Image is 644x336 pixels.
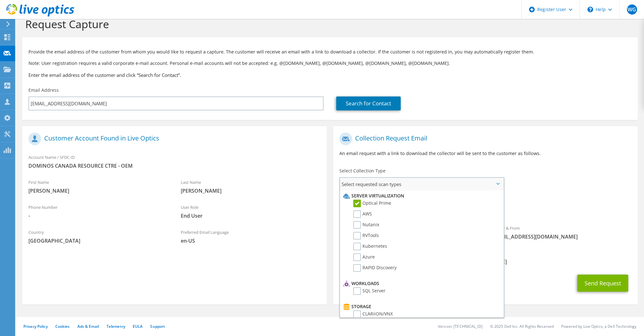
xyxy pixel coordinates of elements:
[77,324,99,329] a: Ads & Email
[23,324,48,329] a: Privacy Policy
[181,237,320,244] span: en-US
[353,221,379,229] label: Nutanix
[492,233,631,240] span: [EMAIL_ADDRESS][DOMAIN_NAME]
[28,60,631,67] p: Note: User registration requires a valid corporate e-mail account. Personal e-mail accounts will ...
[342,280,500,287] li: Workloads
[627,4,637,15] span: WG
[28,212,168,219] span: -
[181,212,320,219] span: End User
[490,324,554,329] li: © 2025 Dell Inc. All Rights Reserved
[353,287,386,295] label: SQL Server
[353,310,393,318] label: CLARiiON/VNX
[25,17,631,31] h1: Request Capture
[353,232,379,240] label: RVTools
[339,150,631,157] p: An email request with a link to download the collector will be sent to the customer as follows.
[174,176,327,197] div: Last Name
[333,246,638,268] div: CC & Reply To
[22,201,174,222] div: Phone Number
[174,226,327,247] div: Preferred Email Language
[22,176,174,197] div: First Name
[106,324,125,329] a: Telemetry
[28,48,631,55] p: Provide the email address of the customer from whom you would like to request a capture. The cust...
[353,264,397,272] label: RAPID Discovery
[353,200,391,207] label: Optical Prime
[333,221,485,243] div: To
[340,178,503,190] span: Select requested scan types
[342,303,500,310] li: Storage
[339,168,386,174] label: Select Collection Type
[438,324,483,329] li: Version: [TECHNICAL_ID]
[28,237,168,244] span: [GEOGRAPHIC_DATA]
[150,324,165,329] a: Support
[28,133,317,145] h1: Customer Account Found in Live Optics
[587,7,593,12] svg: \n
[577,275,628,292] button: Send Request
[28,162,320,169] span: DOMINOS CANADA RESOURCE CTRE - OEM
[353,253,375,261] label: Azure
[485,221,638,243] div: Sender & From
[353,210,372,218] label: AWS
[336,96,401,110] a: Search for Contact
[22,151,327,172] div: Account Name / SFDC ID
[339,133,628,145] h1: Collection Request Email
[55,324,70,329] a: Cookies
[181,187,320,194] span: [PERSON_NAME]
[28,87,59,93] label: Email Address
[342,192,500,200] li: Server Virtualization
[28,187,168,194] span: [PERSON_NAME]
[333,193,638,218] div: Requested Collections
[133,324,143,329] a: EULA
[174,201,327,222] div: User Role
[28,72,631,78] h3: Enter the email address of the customer and click “Search for Contact”.
[353,243,387,250] label: Kubernetes
[561,324,636,329] li: Powered by Live Optics, a Dell Technology
[22,226,174,247] div: Country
